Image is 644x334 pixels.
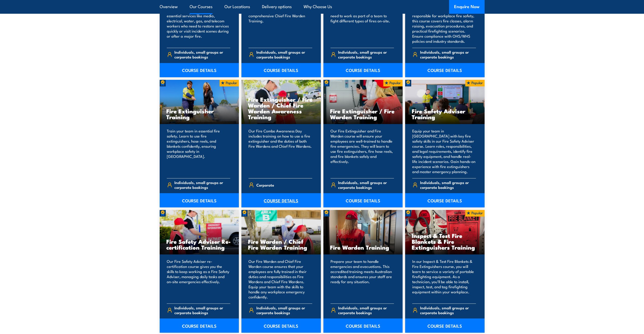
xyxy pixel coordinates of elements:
[405,63,485,77] a: COURSE DETAILS
[412,259,476,299] p: In our Inspect & Test Fire Blankets & Fire Extinguishers course, you will learn to service a vari...
[167,128,230,174] p: Train your team in essential fire safety. Learn to use fire extinguishers, hose reels, and blanke...
[412,128,476,174] p: Equip your team in [GEOGRAPHIC_DATA] with key fire safety skills in our Fire Safety Adviser cours...
[248,96,314,120] h3: Fire Extinguisher / Fire Warden / Chief Fire Warden Awareness Training
[166,108,233,120] h3: Fire Extinguisher Training
[160,63,239,77] a: COURSE DETAILS
[323,318,403,333] a: COURSE DETAILS
[338,180,394,190] span: Individuals, small groups or corporate bookings
[412,233,478,250] h3: Inspect & Test Fire Blankets & Fire Extinguishers Training
[412,108,478,120] h3: Fire Safety Adviser Training
[174,305,230,315] span: Individuals, small groups or corporate bookings
[420,180,476,190] span: Individuals, small groups or corporate bookings
[256,305,312,315] span: Individuals, small groups or corporate bookings
[405,193,485,207] a: COURSE DETAILS
[331,259,394,299] p: Prepare your team to handle emergencies and evacuations. This accredited training meets Australia...
[323,63,403,77] a: COURSE DETAILS
[256,50,312,59] span: Individuals, small groups or corporate bookings
[323,193,403,207] a: COURSE DETAILS
[338,50,394,59] span: Individuals, small groups or corporate bookings
[420,50,476,59] span: Individuals, small groups or corporate bookings
[330,108,396,120] h3: Fire Extinguisher / Fire Warden Training
[249,128,312,174] p: Our Fire Combo Awareness Day includes training on how to use a fire extinguisher and the duties o...
[249,259,312,299] p: Our Fire Warden and Chief Fire Warden course ensures that your employees are fully trained in the...
[241,318,321,333] a: COURSE DETAILS
[420,305,476,315] span: Individuals, small groups or corporate bookings
[256,181,274,189] span: Corporate
[331,128,394,174] p: Our Fire Extinguisher and Fire Warden course will ensure your employees are well-trained to handl...
[338,305,394,315] span: Individuals, small groups or corporate bookings
[166,238,233,250] h3: Fire Safety Adviser Re-certification Training
[174,50,230,59] span: Individuals, small groups or corporate bookings
[160,193,239,207] a: COURSE DETAILS
[167,259,230,299] p: Our Fire Safety Adviser re-certification course gives you the skills to keep working as a Fire Sa...
[241,193,321,207] a: COURSE DETAILS
[248,238,314,250] h3: Fire Warden / Chief Fire Warden Training
[174,180,230,190] span: Individuals, small groups or corporate bookings
[160,318,239,333] a: COURSE DETAILS
[405,318,485,333] a: COURSE DETAILS
[241,63,321,77] a: COURSE DETAILS
[330,244,396,250] h3: Fire Warden Training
